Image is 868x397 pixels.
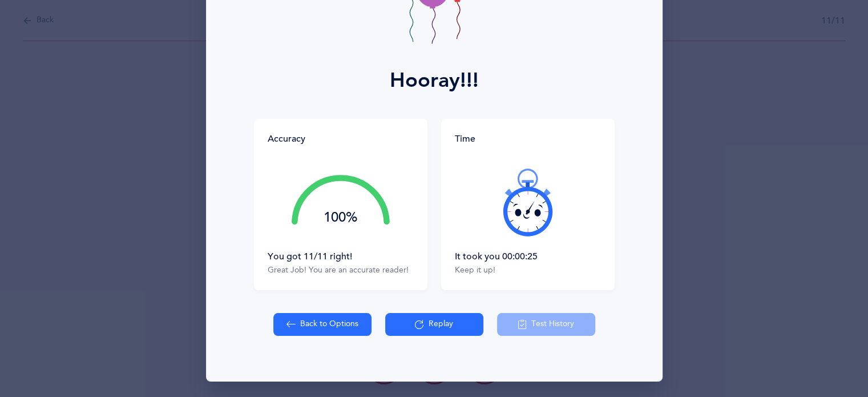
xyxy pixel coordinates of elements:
div: Great Job! You are an accurate reader! [268,265,414,276]
div: 100% [292,211,390,224]
div: You got 11/11 right! [268,250,414,263]
div: Hooray!!! [390,65,479,96]
div: Time [455,133,601,145]
div: Accuracy [268,133,305,145]
div: Keep it up! [455,265,601,276]
button: Back to Options [273,313,372,336]
div: It took you 00:00:25 [455,250,601,263]
button: Replay [385,313,483,336]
